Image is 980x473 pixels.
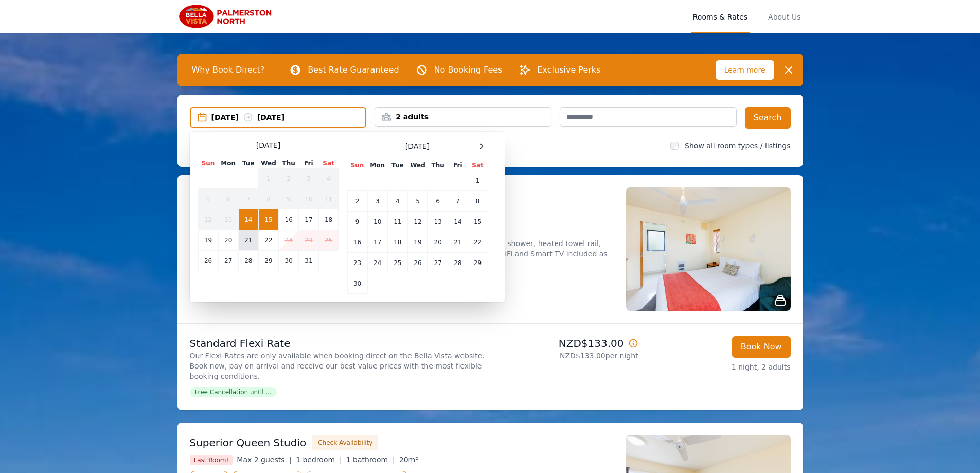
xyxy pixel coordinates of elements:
[407,212,427,232] td: 12
[177,4,277,29] img: Bella Vista Palmerston North
[279,209,299,230] td: 16
[218,159,238,168] th: Mon
[279,251,299,271] td: 30
[685,142,790,150] label: Show all room types / listings
[468,170,488,191] td: 1
[367,212,387,232] td: 10
[198,230,218,251] td: 19
[238,230,258,251] td: 21
[347,273,367,294] td: 30
[299,189,318,209] td: 10
[190,435,307,450] h3: Superior Queen Studio
[405,141,430,151] span: [DATE]
[468,161,488,170] th: Sat
[238,189,258,209] td: 7
[198,209,218,230] td: 12
[279,189,299,209] td: 9
[347,253,367,273] td: 23
[296,456,342,464] span: 1 bedroom |
[407,253,427,273] td: 26
[198,189,218,209] td: 5
[716,60,774,80] span: Learn more
[407,232,427,253] td: 19
[494,336,638,351] p: NZD$133.00
[258,230,278,251] td: 22
[258,189,278,209] td: 8
[448,212,468,232] td: 14
[367,253,387,273] td: 24
[299,168,318,189] td: 3
[258,168,278,189] td: 1
[448,253,468,273] td: 28
[218,251,238,271] td: 27
[537,64,600,76] p: Exclusive Perks
[468,212,488,232] td: 15
[387,253,407,273] td: 25
[346,456,395,464] span: 1 bathroom |
[256,140,280,150] span: [DATE]
[367,232,387,253] td: 17
[448,232,468,253] td: 21
[468,191,488,212] td: 8
[198,159,218,168] th: Sun
[387,212,407,232] td: 11
[279,159,299,168] th: Thu
[387,232,407,253] td: 18
[745,107,791,129] button: Search
[318,209,338,230] td: 18
[299,230,318,251] td: 24
[347,191,367,212] td: 2
[299,251,318,271] td: 31
[299,159,318,168] th: Fri
[218,209,238,230] td: 13
[387,161,407,170] th: Tue
[190,351,486,381] p: Our Flexi-Rates are only available when booking direct on the Bella Vista website. Book now, pay ...
[448,191,468,212] td: 7
[428,161,448,170] th: Thu
[375,112,551,122] div: 2 adults
[198,251,218,271] td: 26
[387,191,407,212] td: 4
[184,60,273,80] span: Why Book Direct?
[237,456,292,464] span: Max 2 guests |
[238,209,258,230] td: 14
[218,189,238,209] td: 6
[312,435,378,450] button: Check Availability
[407,161,427,170] th: Wed
[258,251,278,271] td: 29
[367,191,387,212] td: 3
[732,336,791,358] button: Book Now
[428,232,448,253] td: 20
[468,232,488,253] td: 22
[347,232,367,253] td: 16
[238,251,258,271] td: 28
[190,387,277,397] span: Free Cancellation until ...
[468,253,488,273] td: 29
[448,161,468,170] th: Fri
[318,159,338,168] th: Sat
[428,191,448,212] td: 6
[279,230,299,251] td: 23
[647,362,791,372] p: 1 night, 2 adults
[399,456,418,464] span: 20m²
[428,253,448,273] td: 27
[347,161,367,170] th: Sun
[318,168,338,189] td: 4
[258,209,278,230] td: 15
[318,230,338,251] td: 25
[308,64,399,76] p: Best Rate Guaranteed
[218,230,238,251] td: 20
[190,336,486,351] p: Standard Flexi Rate
[367,161,387,170] th: Mon
[238,159,258,168] th: Tue
[434,64,503,76] p: No Booking Fees
[279,168,299,189] td: 2
[494,351,638,361] p: NZD$133.00 per night
[299,209,318,230] td: 17
[190,455,233,465] span: Last Room!
[258,159,278,168] th: Wed
[211,112,366,122] div: [DATE] [DATE]
[318,189,338,209] td: 11
[347,212,367,232] td: 9
[428,212,448,232] td: 13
